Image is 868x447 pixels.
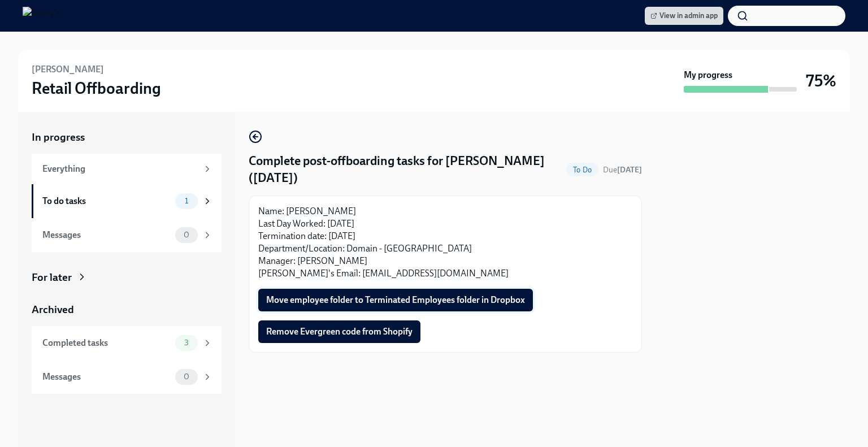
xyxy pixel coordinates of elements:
a: Messages0 [32,218,222,252]
h4: Complete post-offboarding tasks for [PERSON_NAME] ([DATE]) [249,153,562,186]
strong: [DATE] [617,165,642,175]
h3: 75% [806,71,836,91]
p: Name: [PERSON_NAME] Last Day Worked: [DATE] Termination date: [DATE] Department/Location: Domain ... [258,205,632,280]
div: Completed tasks [42,337,171,349]
strong: My progress [684,69,732,81]
span: To Do [566,166,598,174]
button: Remove Evergreen code from Shopify [258,320,420,343]
span: 3 [177,338,196,347]
a: Completed tasks3 [32,326,222,360]
h6: [PERSON_NAME] [32,63,104,76]
div: Messages [42,229,171,241]
a: Everything [32,154,222,184]
span: 0 [177,372,196,381]
a: In progress [32,130,222,145]
a: To do tasks1 [32,184,222,218]
span: Due [603,165,642,175]
span: Move employee folder to Terminated Employees folder in Dropbox [266,294,525,306]
div: For later [32,270,72,285]
div: Messages [42,371,171,383]
a: Archived [32,302,222,317]
span: 0 [177,231,196,239]
span: Remove Evergreen code from Shopify [266,326,413,337]
span: 1 [178,197,195,205]
a: View in admin app [645,7,723,25]
a: Messages0 [32,360,222,394]
h3: Retail Offboarding [32,78,161,98]
button: Move employee folder to Terminated Employees folder in Dropbox [258,289,533,311]
div: Everything [42,163,198,175]
img: Rothy's [23,7,60,25]
a: For later [32,270,222,285]
div: To do tasks [42,195,171,207]
span: August 27th, 2025 09:00 [603,164,642,175]
span: View in admin app [650,10,718,21]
